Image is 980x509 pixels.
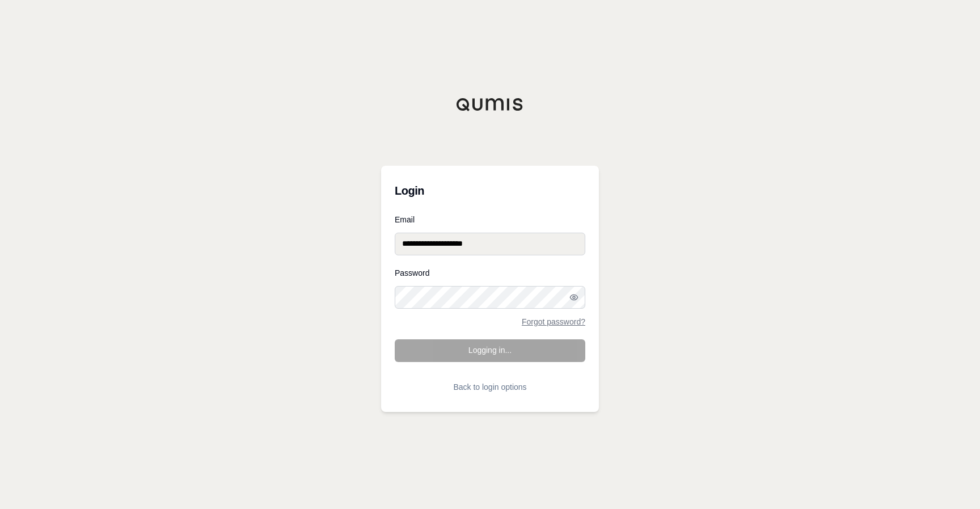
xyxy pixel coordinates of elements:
[456,98,524,111] img: Qumis
[395,179,585,202] h3: Login
[395,216,585,224] label: Email
[522,318,585,326] a: Forgot password?
[395,376,585,398] button: Back to login options
[395,269,585,277] label: Password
